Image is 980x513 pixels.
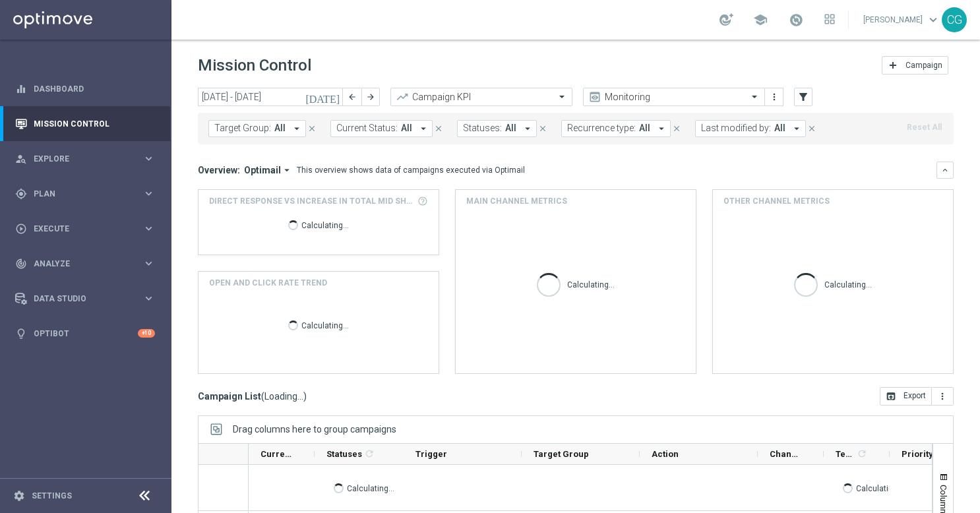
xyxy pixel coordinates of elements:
[15,83,27,95] i: equalizer
[307,124,317,133] i: close
[396,90,409,104] i: trending_up
[522,123,534,135] i: arrow_drop_down
[806,121,818,136] button: close
[15,71,155,106] div: Dashboard
[361,88,380,106] button: arrow_forward
[15,153,27,165] i: person_search
[652,449,679,459] span: Action
[15,188,27,200] i: gps_fixed
[34,190,142,198] span: Plan
[855,446,867,461] span: Calculate column
[695,120,806,137] button: Last modified by: All arrow_drop_down
[888,60,898,71] i: add
[15,119,156,129] button: Mission Control
[198,56,311,75] h1: Mission Control
[390,88,572,106] ng-select: Campaign KPI
[142,292,155,305] i: keyboard_arrow_right
[794,88,812,106] button: filter_alt
[15,106,155,141] div: Mission Control
[198,88,343,106] input: Select date range
[588,90,601,104] i: preview
[15,258,27,270] i: track_changes
[305,91,341,103] i: [DATE]
[882,56,948,75] button: add Campaign
[15,316,155,351] div: Optibot
[347,481,394,494] p: Calculating...
[534,449,589,459] span: Target Group
[343,88,361,106] button: arrow_back
[856,481,903,494] p: Calculating...
[209,195,413,207] span: Direct Response VS Increase In Total Mid Shipment Dotcom Transaction Amount
[797,91,809,103] i: filter_alt
[723,195,830,207] h4: Other channel metrics
[583,88,765,106] ng-select: Monitoring
[198,164,240,176] h3: Overview:
[932,387,954,406] button: more_vert
[15,224,156,234] button: play_circle_outline Execute keyboard_arrow_right
[15,153,142,165] div: Explore
[415,449,447,459] span: Trigger
[15,293,156,304] button: Data Studio keyboard_arrow_right
[15,154,156,164] div: person_search Explore keyboard_arrow_right
[774,123,785,134] span: All
[13,490,25,502] i: settings
[457,120,537,137] button: Statuses: All arrow_drop_down
[15,84,156,94] button: equalizer Dashboard
[366,92,375,102] i: arrow_forward
[926,13,940,27] span: keyboard_arrow_down
[15,223,27,235] i: play_circle_outline
[214,123,271,134] span: Target Group:
[244,164,281,176] span: Optimail
[936,162,954,179] button: keyboard_arrow_down
[233,424,396,435] div: Row Groups
[34,71,155,106] a: Dashboard
[303,390,307,402] span: )
[902,449,933,459] span: Priority
[433,121,444,136] button: close
[656,123,667,135] i: arrow_drop_down
[940,166,950,175] i: keyboard_arrow_down
[198,390,307,402] h3: Campaign List
[753,13,768,27] span: school
[32,492,72,500] a: Settings
[142,187,155,200] i: keyboard_arrow_right
[836,449,855,459] span: Templates
[567,278,615,290] p: Calculating...
[463,123,502,134] span: Statuses:
[862,10,942,30] a: [PERSON_NAME]keyboard_arrow_down
[701,123,771,134] span: Last modified by:
[434,124,443,133] i: close
[233,424,396,435] span: Drag columns here to group campaigns
[336,123,398,134] span: Current Status:
[807,124,816,133] i: close
[15,189,156,199] button: gps_fixed Plan keyboard_arrow_right
[15,328,27,340] i: lightbulb
[671,121,683,136] button: close
[303,88,343,107] button: [DATE]
[364,448,375,459] i: refresh
[791,123,803,135] i: arrow_drop_down
[942,7,967,32] div: CG
[905,61,942,70] span: Campaign
[401,123,412,134] span: All
[264,390,303,402] span: Loading...
[768,89,781,105] button: more_vert
[639,123,650,134] span: All
[15,223,142,235] div: Execute
[880,387,932,406] button: open_in_browser Export
[34,155,142,163] span: Explore
[330,120,433,137] button: Current Status: All arrow_drop_down
[297,164,525,176] div: This overview shows data of campaigns executed via Optimail
[362,446,375,461] span: Calculate column
[880,390,954,401] multiple-options-button: Export to CSV
[281,164,293,176] i: arrow_drop_down
[769,92,780,102] i: more_vert
[417,123,429,135] i: arrow_drop_down
[15,328,156,339] button: lightbulb Optibot +10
